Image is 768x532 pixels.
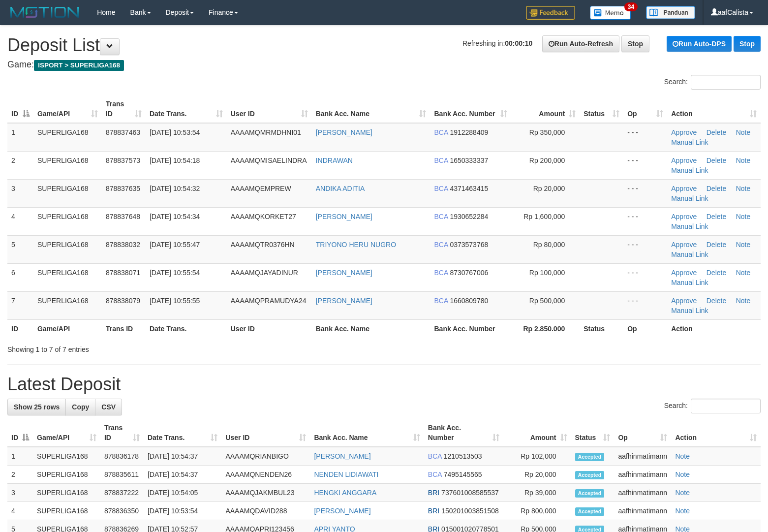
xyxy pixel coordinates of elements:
[707,128,726,136] a: Delete
[675,489,690,497] a: Note
[623,291,667,319] td: - - -
[33,151,102,179] td: SUPERLIGA168
[736,156,751,164] a: Note
[314,489,376,497] a: HENGKI ANGGARA
[7,123,33,152] td: 1
[462,39,532,47] span: Refreshing in:
[101,403,116,411] span: CSV
[623,123,667,152] td: - - -
[444,452,482,460] span: Copy 1210513503 to clipboard
[95,399,122,415] a: CSV
[450,269,488,277] span: Copy 8730767006 to clipboard
[533,185,565,192] span: Rp 20,000
[231,269,298,277] span: AAAAMQJAYADINUR
[316,128,372,136] a: [PERSON_NAME]
[671,222,708,230] a: Manual Link
[671,250,708,258] a: Manual Link
[7,447,33,466] td: 1
[614,484,671,502] td: aafhinmatimann
[707,297,726,305] a: Delete
[434,241,448,249] span: BCA
[144,447,222,466] td: [DATE] 10:54:37
[428,507,439,515] span: BRI
[736,213,751,220] a: Note
[227,95,312,123] th: User ID: activate to sort column ascending
[102,95,146,123] th: Trans ID: activate to sort column ascending
[671,307,708,314] a: Manual Link
[614,466,671,484] td: aafhinmatimann
[7,466,33,484] td: 2
[664,399,761,413] label: Search:
[434,269,448,277] span: BCA
[316,156,353,164] a: INDRAWAN
[33,502,100,520] td: SUPERLIGA168
[33,207,102,235] td: SUPERLIGA168
[623,151,667,179] td: - - -
[529,128,565,136] span: Rp 350,000
[314,507,370,515] a: [PERSON_NAME]
[434,297,448,305] span: BCA
[7,319,33,338] th: ID
[529,269,565,277] span: Rp 100,000
[144,484,222,502] td: [DATE] 10:54:05
[736,269,751,277] a: Note
[450,241,488,249] span: Copy 0373573768 to clipboard
[150,297,200,305] span: [DATE] 10:55:55
[144,502,222,520] td: [DATE] 10:53:54
[7,399,66,415] a: Show 25 rows
[450,213,488,220] span: Copy 1930652284 to clipboard
[7,5,82,20] img: MOTION_logo.png
[575,507,605,516] span: Accepted
[231,156,307,164] span: AAAAMQMISAELINDRA
[106,128,140,136] span: 878837463
[450,297,488,305] span: Copy 1660809780 to clipboard
[316,241,396,249] a: TRIYONO HERU NUGRO
[7,95,33,123] th: ID: activate to sort column descending
[623,263,667,291] td: - - -
[671,269,697,277] a: Approve
[523,213,565,220] span: Rp 1,600,000
[106,241,140,249] span: 878838032
[312,95,430,123] th: Bank Acc. Name: activate to sort column ascending
[707,185,726,192] a: Delete
[34,60,124,71] span: ISPORT > SUPERLIGA168
[671,241,697,249] a: Approve
[221,502,310,520] td: AAAAMQDAVID288
[675,507,690,515] a: Note
[675,452,690,460] a: Note
[623,95,667,123] th: Op: activate to sort column ascending
[7,60,761,70] h4: Game:
[227,319,312,338] th: User ID
[736,185,751,192] a: Note
[575,489,605,498] span: Accepted
[671,185,697,192] a: Approve
[7,207,33,235] td: 4
[623,179,667,207] td: - - -
[150,269,200,277] span: [DATE] 10:55:54
[529,156,565,164] span: Rp 200,000
[33,291,102,319] td: SUPERLIGA168
[72,403,89,411] span: Copy
[33,319,102,338] th: Game/API
[691,399,761,413] input: Search:
[707,213,726,220] a: Delete
[667,319,761,338] th: Action
[691,75,761,90] input: Search:
[150,156,200,164] span: [DATE] 10:54:18
[450,128,488,136] span: Copy 1912288409 to clipboard
[7,151,33,179] td: 2
[503,502,571,520] td: Rp 800,000
[33,484,100,502] td: SUPERLIGA168
[106,297,140,305] span: 878838079
[614,502,671,520] td: aafhinmatimann
[100,502,144,520] td: 878836350
[671,156,697,164] a: Approve
[430,319,511,338] th: Bank Acc. Number
[221,484,310,502] td: AAAAMQJAKMBUL23
[100,447,144,466] td: 878836178
[441,489,499,497] span: Copy 737601008585537 to clipboard
[664,75,761,90] label: Search:
[623,319,667,338] th: Op
[450,156,488,164] span: Copy 1650333337 to clipboard
[707,156,726,164] a: Delete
